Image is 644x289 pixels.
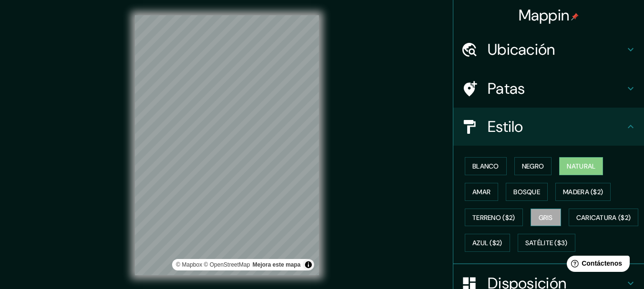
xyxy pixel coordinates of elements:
font: Negro [522,162,544,170]
font: Satélite ($3) [525,239,568,248]
font: Amar [472,188,491,196]
button: Activar o desactivar atribución [303,259,314,270]
font: Natural [567,162,595,170]
a: Comentarios sobre el mapa [253,261,301,268]
button: Terreno ($2) [465,209,523,227]
font: Mappin [519,5,570,25]
font: Azul ($2) [472,239,502,248]
button: Azul ($2) [465,234,510,252]
font: Mejora este mapa [253,261,301,268]
font: Patas [488,79,525,99]
button: Satélite ($3) [518,234,575,252]
a: Mapa de calles abierto [204,261,250,268]
a: Mapbox [176,261,202,268]
font: Caricatura ($2) [576,213,631,222]
font: © OpenStreetMap [204,261,250,268]
button: Caricatura ($2) [569,209,639,227]
button: Bosque [506,183,548,201]
div: Patas [453,70,644,108]
font: Gris [539,213,553,222]
div: Ubicación [453,30,644,69]
font: Bosque [513,188,540,196]
button: Natural [559,157,603,175]
img: pin-icon.png [571,13,579,20]
button: Amar [465,183,498,201]
font: Blanco [472,162,499,170]
div: Estilo [453,108,644,146]
iframe: Lanzador de widgets de ayuda [559,252,634,279]
font: Estilo [488,117,523,137]
canvas: Mapa [135,15,319,275]
button: Gris [531,209,561,227]
button: Negro [514,157,552,175]
font: © Mapbox [176,261,202,268]
font: Terreno ($2) [472,213,515,222]
font: Madera ($2) [563,188,603,196]
button: Blanco [465,157,507,175]
button: Madera ($2) [555,183,611,201]
font: Ubicación [488,40,555,60]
